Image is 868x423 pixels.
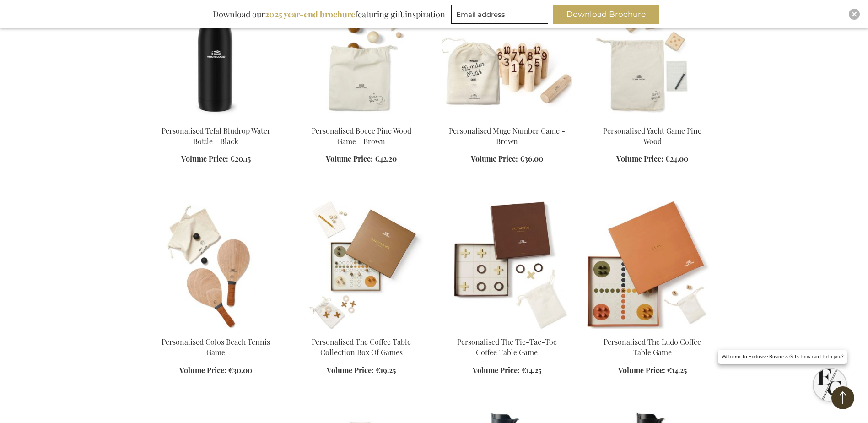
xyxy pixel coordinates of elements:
span: €20.15 [230,154,251,163]
button: Download Brochure [553,5,659,24]
a: Volume Price: €14.25 [618,365,687,376]
a: LUDO coffee table game [587,325,718,334]
input: Email address [451,5,548,24]
b: 2025 year-end brochure [265,9,355,20]
span: Volume Price: [181,154,228,163]
a: Volume Price: €14.25 [473,365,541,376]
a: Personalised Tefal Bludrop Water Bottle - Black [162,126,270,146]
span: €42.20 [375,154,397,163]
a: Personalised Bocce Pine Wood Game - Brown [312,126,411,146]
span: €36.00 [520,154,543,163]
a: Volume Price: €36.00 [471,154,543,164]
a: Volume Price: €20.15 [181,154,251,164]
span: Volume Price: [326,154,373,163]
a: Personalised Muge Number Game - Brown [449,126,565,146]
div: Close [849,9,860,20]
span: €14.25 [667,365,687,375]
a: Personalised The Ludo Coffee Table Game [604,337,701,357]
img: Close [852,11,857,17]
span: Volume Price: [616,154,663,163]
a: Volume Price: €24.00 [616,154,688,164]
a: Volume Price: €30.00 [179,365,252,376]
a: Personalised Muge Number Game - Brown [442,114,572,123]
span: Volume Price: [179,365,226,375]
a: Personalised Yacht Game Pine Wood [587,114,718,123]
a: Personalised Colos Beach Tennis Game [162,337,270,357]
span: Volume Price: [471,154,518,163]
form: marketing offers and promotions [451,5,551,27]
img: Colos Beach Tennis Game [151,201,281,329]
a: Volume Price: €42.20 [326,154,397,164]
a: Personalised The Tic-Tac-Toe Coffee Table Game [457,337,557,357]
span: €24.00 [665,154,688,163]
a: TIC TAC TOE coffee table game [442,325,572,334]
span: Volume Price: [327,365,374,375]
a: Collection Box Of Games [296,325,427,334]
a: Colos Beach Tennis Game [151,325,281,334]
div: Download our featuring gift inspiration [209,5,449,24]
img: LUDO coffee table game [587,201,718,329]
span: Volume Price: [618,365,665,375]
a: Personalised The Coffee Table Collection Box Of Games [312,337,411,357]
a: Personalised Bocce Pine Wood Game - Brown [296,114,427,123]
span: €19.25 [376,365,396,375]
span: €14.25 [522,365,541,375]
a: Personalised Yacht Game Pine Wood [603,126,701,146]
span: €30.00 [228,365,252,375]
img: Collection Box Of Games [296,201,427,329]
span: Volume Price: [473,365,520,375]
a: Personalised Tefal Bludrop Water Bottle - Black [151,114,281,123]
a: Volume Price: €19.25 [327,365,396,376]
img: TIC TAC TOE coffee table game [442,201,572,329]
